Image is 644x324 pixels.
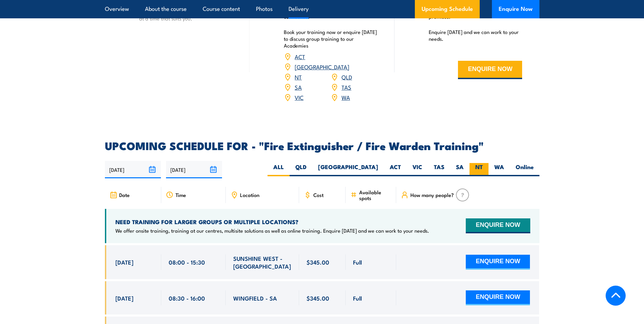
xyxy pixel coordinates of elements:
span: Location [240,192,259,198]
span: Available spots [359,189,391,201]
span: Cost [313,192,324,198]
label: ACT [384,163,407,176]
h2: UPCOMING SCHEDULE FOR - "Fire Extinguisher / Fire Warden Training" [105,141,539,150]
span: Time [176,192,186,198]
a: ACT [295,52,305,60]
span: Full [353,258,362,266]
span: [DATE] [115,258,133,266]
a: QLD [342,73,352,81]
a: VIC [295,93,303,101]
span: $345.00 [307,294,329,302]
label: WA [489,163,510,176]
span: Full [353,294,362,302]
span: 08:00 - 15:30 [169,258,205,266]
label: TAS [428,163,450,176]
button: ENQUIRE NOW [466,290,530,305]
p: Enquire [DATE] and we can work to your needs. [429,29,522,42]
span: [DATE] [115,294,133,302]
a: NT [295,73,302,81]
label: QLD [290,163,312,176]
label: VIC [407,163,428,176]
a: WA [342,93,350,101]
button: ENQUIRE NOW [466,255,530,270]
label: NT [470,163,489,176]
button: ENQUIRE NOW [466,218,530,233]
span: $345.00 [307,258,329,266]
button: ENQUIRE NOW [458,61,522,79]
input: To date [166,161,222,178]
label: Online [510,163,539,176]
p: Book your training now or enquire [DATE] to discuss group training to our Academies [284,29,378,49]
span: WINGFIELD - SA [233,294,277,302]
a: [GEOGRAPHIC_DATA] [295,62,349,71]
a: SA [295,83,302,91]
input: From date [105,161,161,178]
span: Date [119,192,130,198]
span: SUNSHINE WEST - [GEOGRAPHIC_DATA] [233,254,292,270]
h4: NEED TRAINING FOR LARGER GROUPS OR MULTIPLE LOCATIONS? [115,218,429,226]
label: [GEOGRAPHIC_DATA] [312,163,384,176]
label: ALL [268,163,290,176]
span: 08:30 - 16:00 [169,294,205,302]
label: SA [450,163,470,176]
p: We offer onsite training, training at our centres, multisite solutions as well as online training... [115,227,429,234]
a: TAS [342,83,351,91]
span: How many people? [410,192,454,198]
